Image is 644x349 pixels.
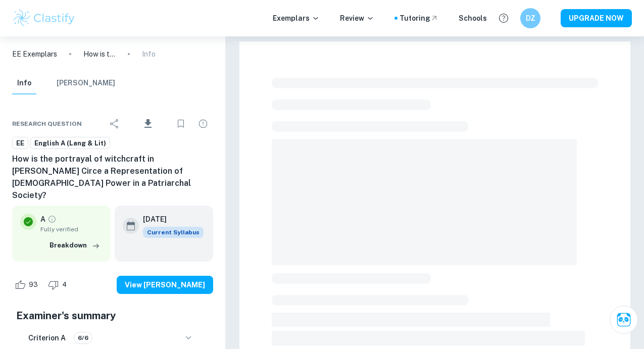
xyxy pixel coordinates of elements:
h6: DZ [525,13,536,24]
p: Exemplars [273,13,320,24]
p: How is the portrayal of witchcraft in [PERSON_NAME] Circe a Representation of [DEMOGRAPHIC_DATA] ... [83,48,116,60]
span: 93 [23,280,43,290]
h6: How is the portrayal of witchcraft in [PERSON_NAME] Circe a Representation of [DEMOGRAPHIC_DATA] ... [12,153,213,202]
a: Tutoring [400,13,438,24]
div: This exemplar is based on the current syllabus. Feel free to refer to it for inspiration/ideas wh... [143,227,204,238]
p: A [40,214,45,225]
a: Grade fully verified [47,215,57,224]
p: Review [340,13,374,24]
button: UPGRADE NOW [561,9,632,27]
button: View [PERSON_NAME] [117,276,213,294]
button: DZ [520,8,540,28]
h6: Criterion A [28,332,66,343]
span: 6/6 [74,333,92,342]
div: Bookmark [171,114,191,134]
span: Current Syllabus [143,227,204,238]
div: Share [105,114,125,134]
button: [PERSON_NAME] [57,72,115,94]
div: Report issue [193,114,213,134]
a: Schools [459,13,487,24]
a: English A (Lang & Lit) [30,137,110,149]
span: Fully verified [40,225,103,234]
button: Ask Clai [610,306,638,334]
a: EE [12,137,28,149]
h6: [DATE] [143,214,195,225]
button: Info [12,72,36,94]
div: Download [127,111,169,137]
a: EE Exemplars [12,48,57,60]
span: English A (Lang & Lit) [31,138,110,148]
button: Breakdown [47,238,103,253]
button: Help and Feedback [495,10,512,27]
p: Info [142,48,156,60]
span: 4 [57,280,72,290]
div: Like [12,277,43,293]
img: Clastify logo [12,8,76,28]
div: Dislike [45,277,72,293]
h5: Examiner's summary [16,308,209,323]
span: Research question [12,119,82,128]
span: EE [13,138,28,148]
